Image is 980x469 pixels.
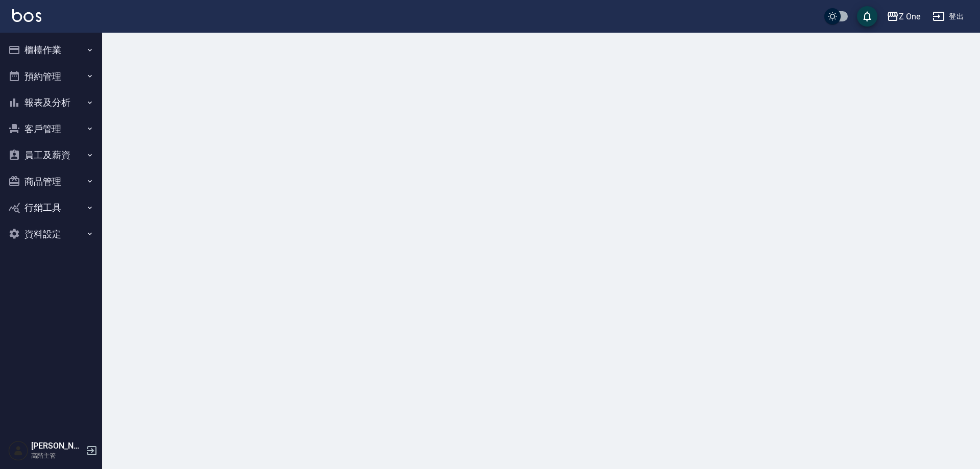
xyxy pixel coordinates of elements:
div: Z One [899,10,920,23]
button: 商品管理 [4,168,98,195]
button: 櫃檯作業 [4,37,98,63]
button: 報表及分析 [4,89,98,116]
img: Logo [12,9,41,22]
button: 資料設定 [4,221,98,248]
h5: [PERSON_NAME] [31,441,83,451]
img: Person [8,440,29,461]
button: 預約管理 [4,63,98,90]
button: 員工及薪資 [4,142,98,168]
p: 高階主管 [31,451,83,460]
button: 登出 [928,7,968,26]
button: 客戶管理 [4,116,98,142]
button: 行銷工具 [4,194,98,221]
button: save [857,6,877,27]
button: Z One [883,6,924,27]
